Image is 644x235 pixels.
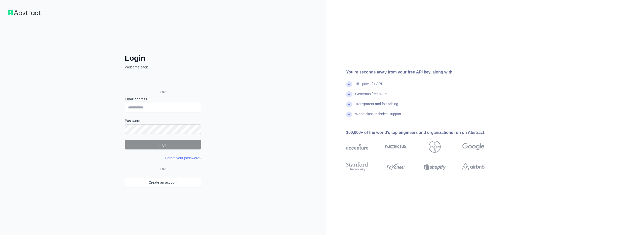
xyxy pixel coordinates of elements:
h2: Login [125,54,201,63]
img: stanford university [346,161,368,172]
div: You're seconds away from your free API key, along with: [346,69,501,75]
img: google [462,141,485,153]
img: accenture [346,141,368,153]
label: Email address [125,97,201,102]
span: OR [158,167,168,172]
button: Login [125,140,201,149]
img: nokia [385,141,407,153]
img: airbnb [462,161,485,172]
img: payoneer [385,161,407,172]
img: check mark [346,111,352,117]
div: 15+ powerful API's [355,81,384,91]
img: check mark [346,81,352,87]
div: Generous free plans [355,91,387,101]
img: Workflow [8,10,41,15]
img: shopify [424,161,446,172]
img: check mark [346,91,352,97]
span: OR [156,90,170,95]
a: Create an account [125,178,201,187]
img: bayer [429,141,441,153]
div: Transparent and fair pricing [355,101,398,111]
div: World-class technical support [355,111,401,122]
img: check mark [346,101,352,107]
iframe: Sign in with Google Button [122,75,203,86]
div: 100,000+ of the world's top engineers and organizations run on Abstract: [346,130,501,136]
label: Password [125,118,201,123]
a: Forgot your password? [165,156,201,160]
p: Welcome back [125,65,201,70]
